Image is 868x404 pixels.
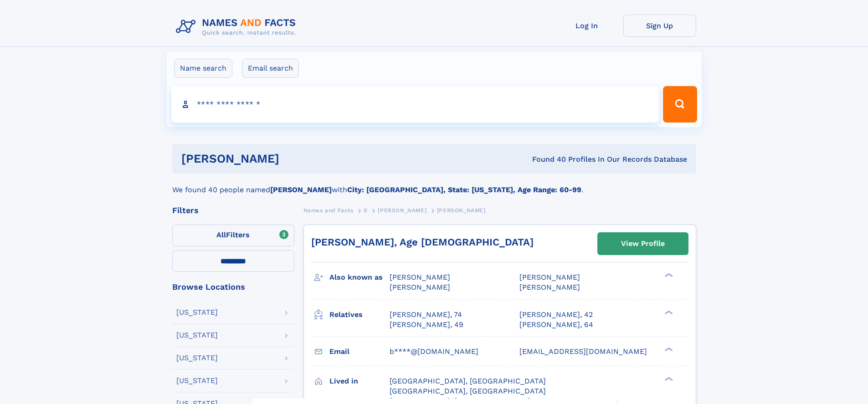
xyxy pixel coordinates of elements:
[216,230,226,239] span: All
[329,270,390,285] h3: Also known as
[242,59,299,78] label: Email search
[329,373,390,389] h3: Lived in
[663,272,673,278] div: ❯
[270,185,332,194] b: [PERSON_NAME]
[364,205,368,216] a: S
[364,207,368,214] span: S
[378,205,426,216] a: [PERSON_NAME]
[378,207,426,214] span: [PERSON_NAME]
[390,387,546,395] span: [GEOGRAPHIC_DATA], [GEOGRAPHIC_DATA]
[329,344,390,359] h3: Email
[519,310,593,320] a: [PERSON_NAME], 42
[176,377,218,384] div: [US_STATE]
[598,233,688,255] a: View Profile
[171,86,659,123] input: search input
[390,283,450,291] span: [PERSON_NAME]
[519,320,593,330] a: [PERSON_NAME], 64
[663,86,697,123] button: Search Button
[174,59,232,78] label: Name search
[390,320,463,330] a: [PERSON_NAME], 49
[390,310,462,320] a: [PERSON_NAME], 74
[621,233,665,254] div: View Profile
[390,377,546,385] span: [GEOGRAPHIC_DATA], [GEOGRAPHIC_DATA]
[181,153,406,164] h1: [PERSON_NAME]
[437,207,486,214] span: [PERSON_NAME]
[519,347,647,356] span: [EMAIL_ADDRESS][DOMAIN_NAME]
[406,154,687,164] div: Found 40 Profiles In Our Records Database
[663,376,673,382] div: ❯
[172,225,294,246] label: Filters
[311,236,534,248] a: [PERSON_NAME], Age [DEMOGRAPHIC_DATA]
[329,307,390,322] h3: Relatives
[623,15,696,37] a: Sign Up
[519,273,580,281] span: [PERSON_NAME]
[176,309,218,316] div: [US_STATE]
[663,346,673,352] div: ❯
[303,205,354,216] a: Names and Facts
[172,174,696,195] div: We found 40 people named with .
[519,283,580,291] span: [PERSON_NAME]
[176,354,218,362] div: [US_STATE]
[172,206,294,215] div: Filters
[172,283,294,291] div: Browse Locations
[550,15,623,37] a: Log In
[663,309,673,315] div: ❯
[347,185,581,194] b: City: [GEOGRAPHIC_DATA], State: [US_STATE], Age Range: 60-99
[176,332,218,339] div: [US_STATE]
[172,15,303,39] img: Logo Names and Facts
[390,273,450,281] span: [PERSON_NAME]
